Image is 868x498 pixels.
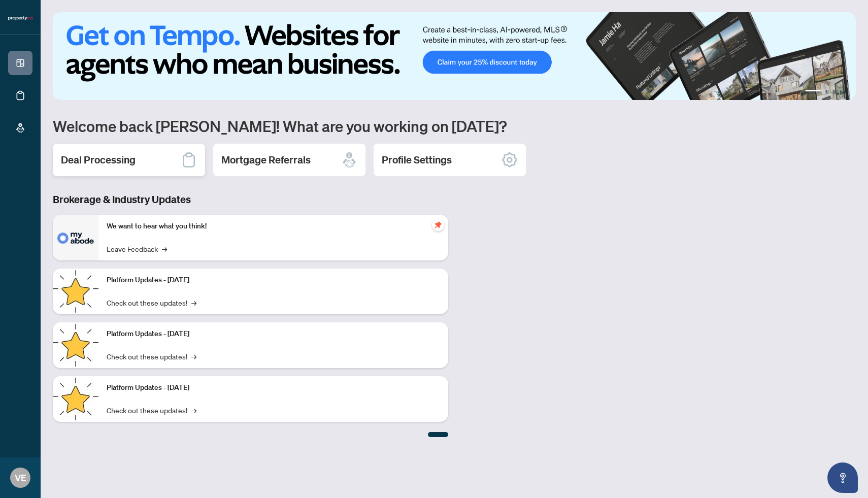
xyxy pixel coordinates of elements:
[162,243,167,254] span: →
[191,297,196,308] span: →
[191,351,196,362] span: →
[805,90,821,94] button: 1
[53,192,448,207] h3: Brokerage & Industry Updates
[432,219,444,231] span: pushpin
[191,405,196,416] span: →
[221,153,311,167] h2: Mortgage Referrals
[107,328,440,340] p: Platform Updates - [DATE]
[107,243,167,254] a: Leave Feedback→
[8,15,32,21] img: logo
[825,90,829,94] button: 2
[107,405,196,416] a: Check out these updates!→
[53,12,856,100] img: Slide 0
[53,269,98,314] img: Platform Updates - July 21, 2025
[107,221,440,232] p: We want to hear what you think!
[15,471,26,485] span: VE
[833,90,838,94] button: 3
[827,462,858,493] button: Open asap
[107,382,440,393] p: Platform Updates - [DATE]
[53,215,98,260] img: We want to hear what you think!
[842,90,846,94] button: 4
[107,297,196,308] a: Check out these updates!→
[107,351,196,362] a: Check out these updates!→
[53,322,98,368] img: Platform Updates - July 8, 2025
[107,275,440,286] p: Platform Updates - [DATE]
[53,376,98,422] img: Platform Updates - June 23, 2025
[53,116,856,136] h1: Welcome back [PERSON_NAME]! What are you working on [DATE]?
[61,153,136,167] h2: Deal Processing
[382,153,452,167] h2: Profile Settings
